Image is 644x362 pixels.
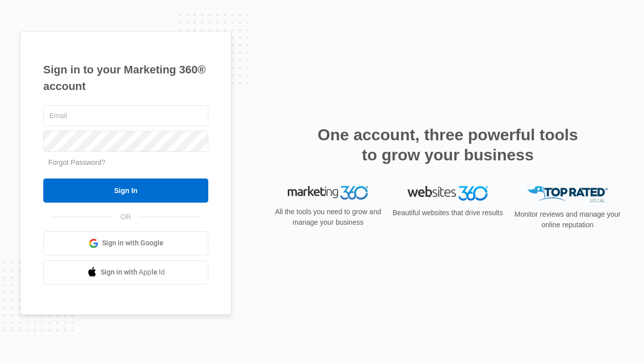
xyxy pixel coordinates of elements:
[272,207,384,228] p: All the tools you need to grow and manage your business
[314,125,581,165] h2: One account, three powerful tools to grow your business
[391,208,504,218] p: Beautiful websites that drive results
[43,231,208,255] a: Sign in with Google
[408,186,488,201] img: Websites 360
[43,260,208,285] a: Sign in with Apple Id
[43,178,208,203] input: Sign In
[511,209,624,230] p: Monitor reviews and manage your online reputation
[527,186,608,203] img: Top Rated Local
[102,238,164,248] span: Sign in with Google
[48,158,106,166] a: Forgot Password?
[43,105,208,126] input: Email
[114,212,138,222] span: OR
[43,61,208,95] h1: Sign in to your Marketing 360® account
[288,186,368,200] img: Marketing 360
[101,267,165,278] span: Sign in with Apple Id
